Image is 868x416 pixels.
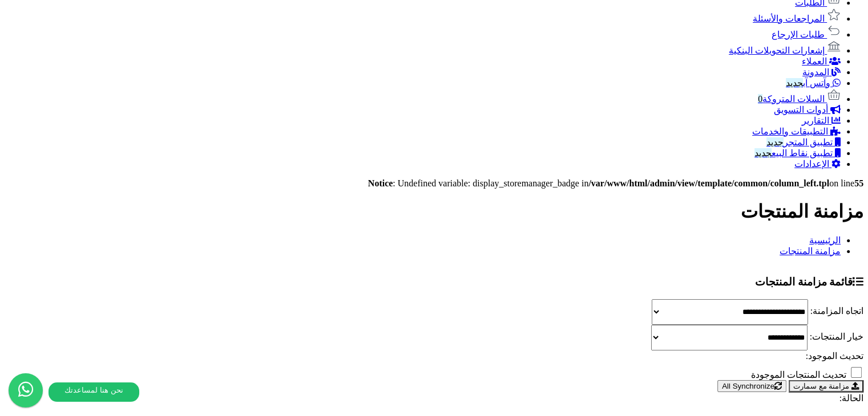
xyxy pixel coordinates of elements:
span: 0 [758,94,762,104]
a: تطبيق المتجرجديد [766,137,841,147]
span: العملاء [802,56,827,66]
span: التقارير [802,116,829,125]
b: Notice [368,178,393,188]
span: المراجعات والأسئلة [753,14,825,23]
span: السلات المتروكة [758,94,825,104]
h3: قائمة مزامنة المنتجات [5,276,863,288]
span: جديد [786,78,803,88]
span: إشعارات التحويلات البنكية [729,46,825,55]
a: مزامنة المنتجات [780,246,841,256]
button: All Synchronize [717,380,786,392]
label: خيار المنتجات: [810,332,863,341]
b: /var/www/html/admin/view/template/common/column_left.tpl [588,178,829,188]
span: أدوات التسويق [774,105,828,115]
label: الحالة: [839,393,863,403]
a: الرئيسية [809,235,841,245]
span: تطبيق نقاط البيع [754,148,833,158]
span: المدونة [802,67,829,77]
span: مزامنة مع سمارت [793,382,849,390]
a: طلبات الإرجاع [772,30,841,39]
span: تطبيق المتجر [766,137,833,147]
a: تطبيق نقاط البيعجديد [754,148,841,158]
a: العملاء [802,56,841,66]
a: التطبيقات والخدمات [752,127,841,136]
a: إشعارات التحويلات البنكية [729,46,841,55]
label: تحديث الموجود: [806,351,863,361]
a: المدونة [802,67,841,77]
a: وآتس آبجديد [786,78,841,88]
h1: مزامنة المنتجات [5,201,863,222]
a: الإعدادات [794,159,841,169]
label: اتجاه المزامنة: [810,306,863,316]
a: المراجعات والأسئلة [753,14,841,23]
span: التطبيقات والخدمات [752,127,828,136]
span: جديد [766,137,784,147]
a: السلات المتروكة0 [758,94,841,104]
a: التقارير [802,116,841,125]
span: الإعدادات [794,159,829,169]
span: جديد [754,148,772,158]
span: وآتس آب [786,78,830,88]
label: تحديث المنتجات الموجودة [751,370,846,380]
button: مزامنة مع سمارت [789,380,863,393]
span: طلبات الإرجاع [772,30,825,39]
b: 55 [854,178,863,188]
a: أدوات التسويق [774,105,841,115]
